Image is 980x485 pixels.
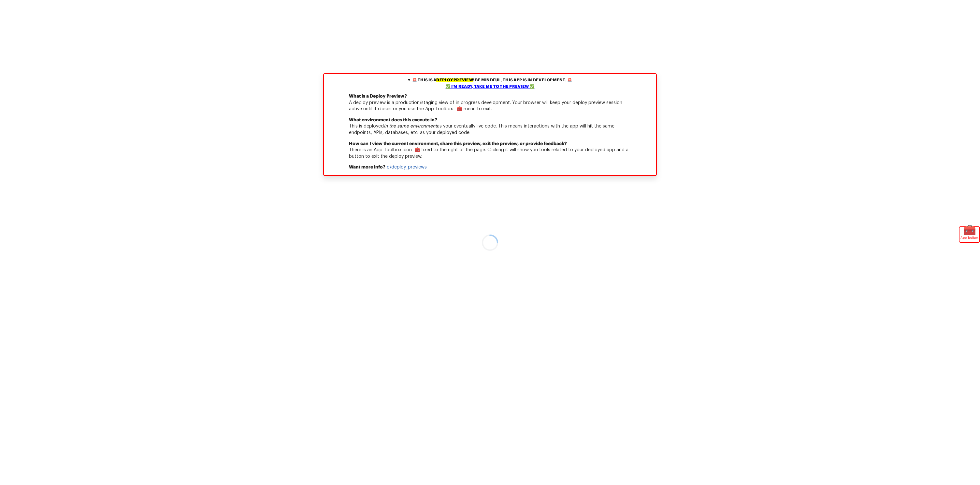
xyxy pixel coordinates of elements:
[959,227,979,242] div: 🧰App Toolbox
[324,93,656,117] p: A deploy preview is a production/staging view of in progress development. Your browser will keep ...
[384,124,437,128] em: in the same environment
[325,84,655,90] div: ✅ I'm ready, take me to the preview ✅
[324,117,656,141] p: This is deployed as your eventually live code. This means interactions with the app will hit the ...
[349,118,437,122] b: What environment does this execute in?
[349,141,567,146] b: How can I view the current environment, share this preview, exit the preview, or provide feedback?
[436,78,473,82] mark: deploy preview
[387,165,427,169] a: o/deploy_previews
[349,94,407,99] b: What is a Deploy Preview?
[349,165,385,169] b: Want more info?
[324,74,656,93] summary: 🚨 This is adeploy preview! Be mindful, this app is in development. 🚨✅ I'm ready, take me to the p...
[960,235,978,241] span: App Toolbox
[324,141,656,165] p: There is an App Toolbox icon 🧰 fixed to the right of the page. Clicking it will show you tools re...
[959,227,979,234] span: 🧰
